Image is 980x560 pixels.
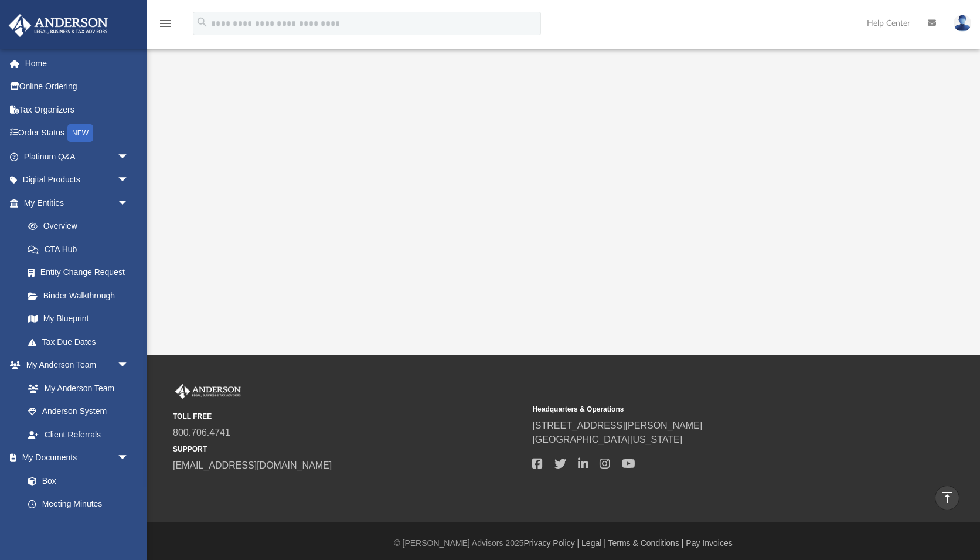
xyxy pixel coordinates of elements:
[8,98,147,121] a: Tax Organizers
[940,490,954,504] i: vertical_align_top
[16,307,141,331] a: My Blueprint
[117,446,141,470] span: arrow_drop_down
[117,168,141,192] span: arrow_drop_down
[158,16,172,30] i: menu
[935,486,959,510] a: vertical_align_top
[8,191,147,215] a: My Entitiesarrow_drop_down
[8,52,147,75] a: Home
[158,22,172,30] a: menu
[16,469,135,493] a: Box
[16,423,141,446] a: Client Referrals
[8,168,147,192] a: Digital Productsarrow_drop_down
[686,538,732,548] a: Pay Invoices
[147,537,980,549] div: © [PERSON_NAME] Advisors 2025
[581,538,606,548] a: Legal |
[8,75,147,99] a: Online Ordering
[8,354,141,377] a: My Anderson Teamarrow_drop_down
[8,446,141,470] a: My Documentsarrow_drop_down
[67,124,93,142] div: NEW
[16,493,141,516] a: Meeting Minutes
[117,191,141,215] span: arrow_drop_down
[8,145,147,168] a: Platinum Q&Aarrow_drop_down
[532,435,682,444] a: [GEOGRAPHIC_DATA][US_STATE]
[173,460,332,470] a: [EMAIL_ADDRESS][DOMAIN_NAME]
[16,400,141,423] a: Anderson System
[8,121,147,145] a: Order StatusNEW
[16,376,135,400] a: My Anderson Team
[117,354,141,378] span: arrow_drop_down
[954,15,971,32] img: User Pic
[608,538,684,548] a: Terms & Conditions |
[173,384,243,399] img: Anderson Advisors Platinum Portal
[16,330,147,354] a: Tax Due Dates
[196,16,209,29] i: search
[16,215,147,238] a: Overview
[532,420,702,430] a: [STREET_ADDRESS][PERSON_NAME]
[16,284,147,307] a: Binder Walkthrough
[173,427,230,437] a: 800.706.4741
[117,145,141,169] span: arrow_drop_down
[173,411,524,422] small: TOLL FREE
[532,404,883,415] small: Headquarters & Operations
[16,261,147,284] a: Entity Change Request
[16,515,135,539] a: Forms Library
[524,538,580,548] a: Privacy Policy |
[5,14,111,37] img: Anderson Advisors Platinum Portal
[173,444,524,454] small: SUPPORT
[16,237,147,261] a: CTA Hub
